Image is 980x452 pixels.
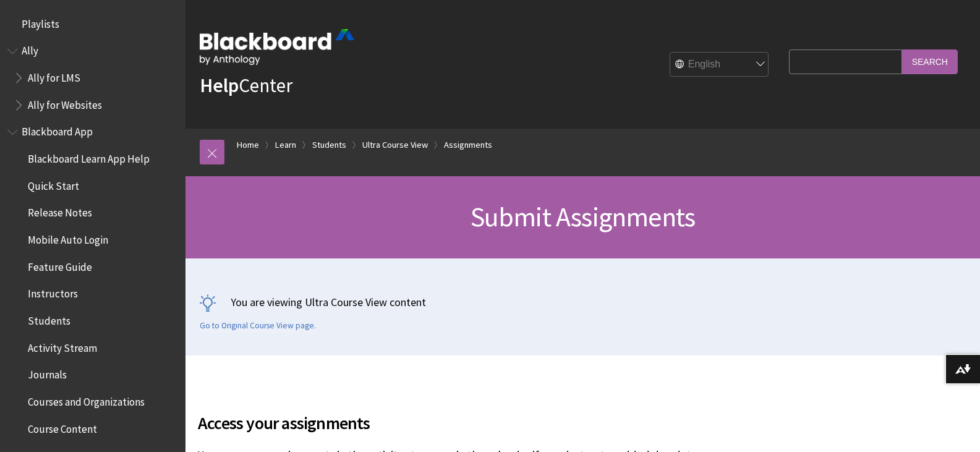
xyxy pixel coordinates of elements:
span: Courses and Organizations [28,391,145,408]
a: HelpCenter [200,73,292,98]
strong: Help [200,73,239,98]
span: Students [28,310,70,327]
nav: Book outline for Anthology Ally Help [7,41,178,116]
a: Home [237,137,259,153]
span: Quick Start [28,176,79,192]
span: Submit Assignments [471,200,696,234]
span: Activity Stream [28,338,97,354]
a: Go to Original Course View page. [200,320,316,331]
nav: Book outline for Playlists [7,14,178,35]
a: Learn [275,137,296,153]
span: Ally [22,41,38,58]
p: You are viewing Ultra Course View content [200,294,966,310]
span: Access your assignments [198,410,785,436]
span: Mobile Auto Login [28,229,108,246]
span: Journals [28,365,67,382]
span: Course Content [28,419,97,435]
span: Blackboard Learn App Help [28,148,150,165]
input: Search [902,49,958,74]
span: Blackboard App [22,122,93,139]
img: Blackboard by Anthology [200,29,354,65]
a: Assignments [444,137,492,153]
select: Site Language Selector [670,53,769,77]
a: Ultra Course View [362,137,428,153]
span: Instructors [28,284,78,301]
span: Playlists [22,14,59,30]
a: Students [312,137,346,153]
span: Feature Guide [28,257,92,273]
span: Ally for LMS [28,67,80,84]
span: Ally for Websites [28,95,102,111]
span: Release Notes [28,203,92,220]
